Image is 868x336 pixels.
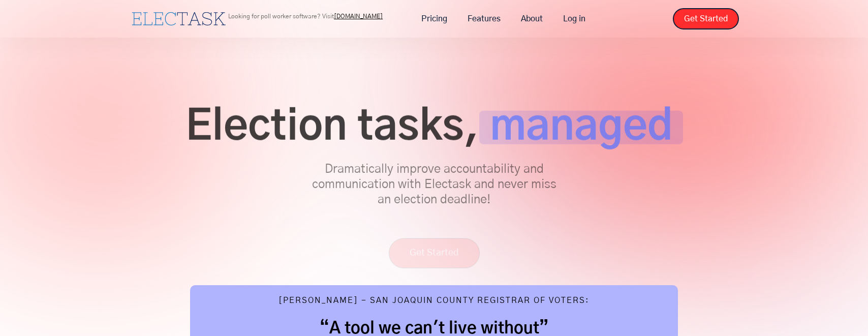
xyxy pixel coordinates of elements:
[334,13,383,19] a: [DOMAIN_NAME]
[457,8,511,29] a: Features
[673,8,739,29] a: Get Started
[553,8,596,29] a: Log in
[129,10,228,28] a: home
[389,238,480,268] a: Get Started
[411,8,457,29] a: Pricing
[228,13,383,19] p: Looking for poll worker software? Visit
[278,295,590,308] div: [PERSON_NAME] - San Joaquin County Registrar of Voters:
[511,8,553,29] a: About
[307,162,561,207] p: Dramatically improve accountability and communication with Electask and never miss an election de...
[479,111,683,144] span: managed
[185,111,479,144] span: Election tasks,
